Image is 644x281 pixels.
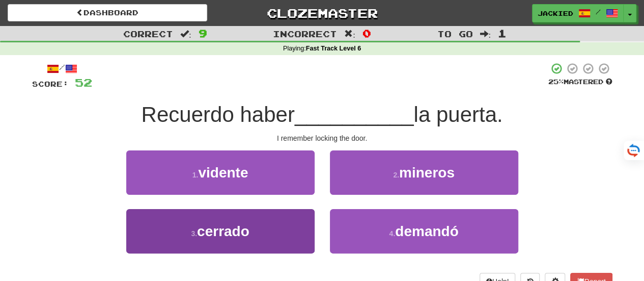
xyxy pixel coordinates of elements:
[32,62,92,75] div: /
[330,209,518,253] button: 4.demandó
[295,103,414,126] span: __________
[395,223,458,239] span: demandó
[399,165,455,181] span: mineros
[480,30,491,38] span: :
[142,103,295,126] span: Recuerdo haber
[548,78,564,86] span: 25 %
[126,209,315,253] button: 3.cerrado
[32,80,69,88] span: Score:
[330,150,518,195] button: 2.mineros
[197,223,249,239] span: cerrado
[273,29,337,39] span: Incorrect
[538,9,573,18] span: jackied
[191,229,197,238] small: 3 .
[437,29,472,39] span: To go
[8,4,207,21] a: Dashboard
[362,27,371,39] span: 0
[413,103,502,126] span: la puerta.
[548,78,612,87] div: Mastered
[199,27,207,39] span: 9
[222,4,422,22] a: Clozemaster
[126,150,315,195] button: 1.vidente
[596,8,601,15] span: /
[532,4,624,22] a: jackied /
[123,29,173,39] span: Correct
[32,133,612,143] div: I remember locking the door.
[498,27,507,39] span: 1
[192,171,199,179] small: 1 .
[393,171,399,179] small: 2 .
[389,229,395,238] small: 4 .
[75,76,92,89] span: 52
[180,30,191,38] span: :
[306,45,361,52] strong: Fast Track Level 6
[198,165,248,181] span: vidente
[344,30,355,38] span: :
